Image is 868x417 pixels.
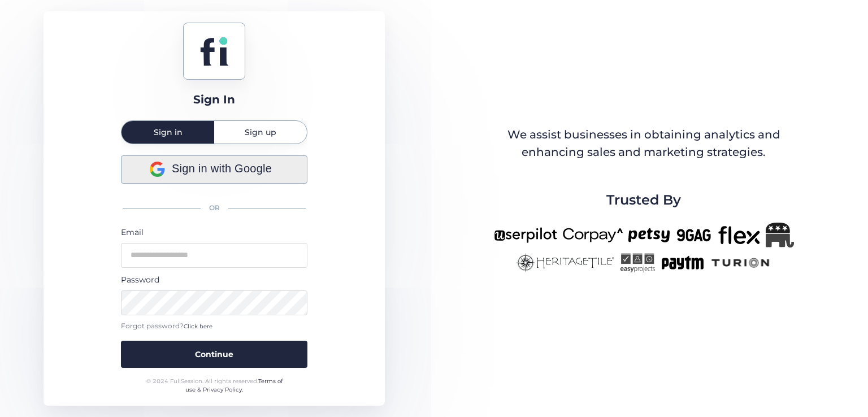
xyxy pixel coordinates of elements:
div: OR [121,196,307,220]
div: We assist businesses in obtaining analytics and enhancing sales and marketing strategies. [494,126,793,162]
button: Continue [121,341,307,368]
span: Sign up [245,128,276,136]
a: Terms of use & Privacy Policy. [185,377,283,394]
img: paytm-new.png [661,253,704,272]
div: Forgot password? [121,321,307,332]
img: turion-new.png [710,253,771,272]
span: Sign in with Google [172,160,272,177]
img: corpay-new.png [563,223,623,247]
div: © 2024 FullSession. All rights reserved. [141,377,288,394]
div: Sign In [193,91,235,108]
span: Sign in [154,128,183,136]
img: easyprojects-new.png [620,253,655,272]
span: Click here [184,323,212,330]
img: petsy-new.png [628,223,670,247]
img: userpilot-new.png [494,223,557,247]
img: 9gag-new.png [675,223,713,247]
img: flex-new.png [718,223,760,247]
div: Password [121,273,307,286]
img: Republicanlogo-bw.png [766,223,794,247]
span: Continue [195,348,233,360]
span: Trusted By [606,189,681,211]
img: heritagetile-new.png [516,253,614,272]
div: Email [121,226,307,238]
